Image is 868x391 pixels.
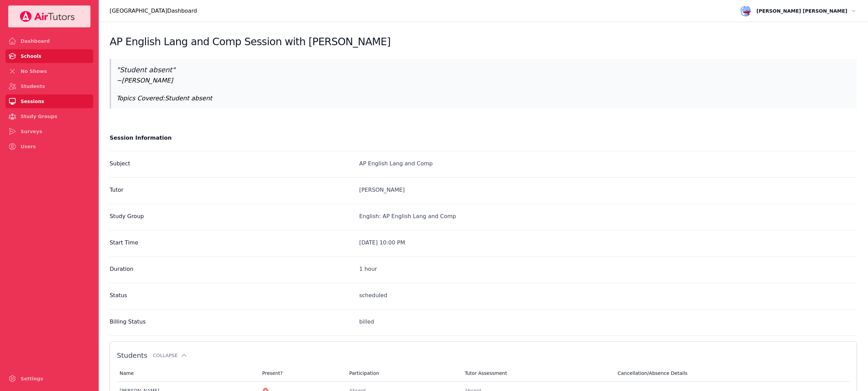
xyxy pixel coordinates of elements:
div: English: AP English Lang and Comp [359,212,857,220]
label: Status [110,291,358,300]
th: Participation [345,365,461,382]
div: scheduled [359,291,857,300]
a: Sessions [5,94,93,108]
div: AP English Lang and Comp [359,160,857,168]
div: [PERSON_NAME] [359,186,857,194]
a: No Shows [5,64,93,78]
p: " Student absent " [117,64,852,76]
img: Your Company [20,11,75,22]
a: Users [5,140,93,153]
a: Study Groups [5,110,93,123]
p: Topics Covered: Student absent [117,93,852,103]
h2: AP English Lang and Comp Session with [PERSON_NAME] [110,36,391,48]
th: Cancellation/Absence Details [613,365,850,382]
div: 1 hour [359,265,857,273]
a: Settings [5,372,93,386]
button: Collapse [153,352,187,359]
label: Duration [110,265,358,273]
th: Present? [258,365,345,382]
a: Surveys [5,125,93,138]
label: Study Group [110,212,358,220]
label: Subject [110,160,358,168]
label: Start Time [110,239,358,247]
label: Tutor [110,186,358,194]
span: [PERSON_NAME] [PERSON_NAME] [757,7,847,15]
h2: Session Information [110,133,857,143]
a: Students [5,79,93,93]
p: ~ [PERSON_NAME] [117,76,852,85]
th: Tutor Assessment [461,365,613,382]
img: avatar [740,5,751,16]
th: Name [117,365,258,382]
label: Billing Status [110,318,358,326]
div: billed [359,318,857,326]
div: [DATE] 10:00 PM [359,239,857,247]
a: Schools [5,49,93,63]
a: Dashboard [5,34,93,48]
span: Students [117,351,147,360]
